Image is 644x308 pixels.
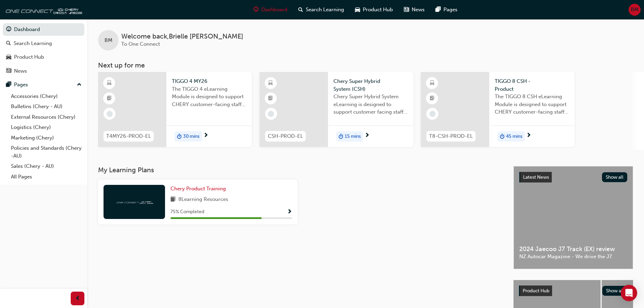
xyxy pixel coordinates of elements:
span: 8 Learning Resources [178,195,228,204]
span: learningRecordVerb_NONE-icon [107,111,113,117]
button: BM [629,4,641,16]
button: DashboardSearch LearningProduct HubNews [3,22,84,78]
span: To One Connect [121,41,160,47]
div: Search Learning [14,40,52,47]
span: CSH-PROD-EL [268,132,303,140]
a: Marketing (Chery) [8,133,84,143]
span: news-icon [6,68,11,74]
span: learningRecordVerb_NONE-icon [429,111,436,117]
span: Latest News [523,174,549,180]
a: Dashboard [3,23,84,36]
button: Show Progress [287,208,292,216]
a: CSH-PROD-ELChery Super Hybrid System (CSH)Chery Super Hybrid System eLearning is designed to supp... [260,72,413,147]
span: guage-icon [254,5,259,14]
a: Search Learning [3,37,84,50]
a: External Resources (Chery) [8,112,84,122]
a: search-iconSearch Learning [293,3,350,17]
span: duration-icon [339,132,343,141]
span: BM [105,36,112,44]
button: Pages [3,78,84,91]
a: Latest NewsShow all [519,172,627,183]
a: Accessories (Chery) [8,91,84,102]
span: duration-icon [177,132,182,141]
a: News [3,65,84,77]
a: Product Hub [3,51,84,63]
span: up-icon [77,80,82,89]
span: 30 mins [183,133,200,141]
span: booktick-icon [430,94,435,103]
div: Open Intercom Messenger [621,285,637,301]
span: The TIGGO 4 eLearning Module is designed to support CHERY customer-facing staff with the product ... [172,85,246,108]
span: 45 mins [506,133,522,141]
span: Product Hub [523,288,549,294]
img: oneconnect [3,3,82,16]
a: pages-iconPages [430,3,463,17]
a: car-iconProduct Hub [350,3,398,17]
div: Pages [14,81,28,89]
h3: My Learning Plans [98,166,503,174]
span: 75 % Completed [170,208,204,216]
span: Welcome back , Brielle [PERSON_NAME] [121,33,243,41]
span: booktick-icon [107,94,112,103]
a: news-iconNews [398,3,430,17]
span: NZ Autocar Magazine - We drive the J7. [519,253,627,261]
span: News [412,6,425,14]
span: Pages [443,6,457,14]
a: guage-iconDashboard [248,3,293,17]
a: Product HubShow all [519,285,628,296]
span: search-icon [6,41,11,47]
span: car-icon [355,5,360,14]
span: 2024 Jaecoo J7 Track (EX) review [519,245,627,253]
button: Show all [602,172,628,182]
span: TIGGO 4 MY26 [172,77,246,85]
h3: Next up for me [87,61,644,69]
span: search-icon [298,5,303,14]
span: guage-icon [6,27,11,33]
span: learningResourceType_ELEARNING-icon [107,79,112,88]
span: next-icon [526,133,531,139]
a: Logistics (Chery) [8,122,84,133]
span: T4MY26-PROD-EL [106,132,151,140]
a: Chery Product Training [170,185,229,193]
span: Search Learning [306,6,344,14]
span: Chery Product Training [170,186,226,192]
a: T8-CSH-PROD-ELTIGGO 8 CSH - ProductThe TIGGO 8 CSH eLearning Module is designed to support CHERY ... [421,72,575,147]
span: next-icon [365,133,370,139]
span: T8-CSH-PROD-EL [429,132,473,140]
a: Policies and Standards (Chery -AU) [8,143,84,161]
a: Latest NewsShow all2024 Jaecoo J7 Track (EX) reviewNZ Autocar Magazine - We drive the J7. [513,166,633,269]
span: learningRecordVerb_NONE-icon [268,111,274,117]
span: pages-icon [6,82,11,88]
a: Sales (Chery - AU) [8,161,84,172]
span: prev-icon [75,294,80,303]
button: Show all [602,286,628,296]
img: oneconnect [115,199,153,205]
span: Show Progress [287,209,292,215]
span: pages-icon [436,5,441,14]
span: booktick-icon [268,94,273,103]
span: duration-icon [500,132,505,141]
span: BM [631,6,639,14]
a: All Pages [8,172,84,182]
span: news-icon [404,5,409,14]
div: News [14,67,27,75]
span: The TIGGO 8 CSH eLearning Module is designed to support CHERY customer-facing staff with the prod... [495,93,569,116]
span: 15 mins [345,133,361,141]
span: Chery Super Hybrid System eLearning is designed to support customer facing staff with the underst... [333,93,408,116]
span: Chery Super Hybrid System (CSH) [333,77,408,93]
span: learningResourceType_ELEARNING-icon [268,79,273,88]
div: Product Hub [14,53,44,61]
a: Bulletins (Chery - AU) [8,101,84,112]
span: Dashboard [261,6,287,14]
span: learningResourceType_ELEARNING-icon [430,79,435,88]
a: T4MY26-PROD-ELTIGGO 4 MY26The TIGGO 4 eLearning Module is designed to support CHERY customer-faci... [98,72,252,147]
span: book-icon [170,195,176,204]
span: next-icon [203,133,208,139]
span: TIGGO 8 CSH - Product [495,77,569,93]
span: Product Hub [363,6,393,14]
span: car-icon [6,54,11,60]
